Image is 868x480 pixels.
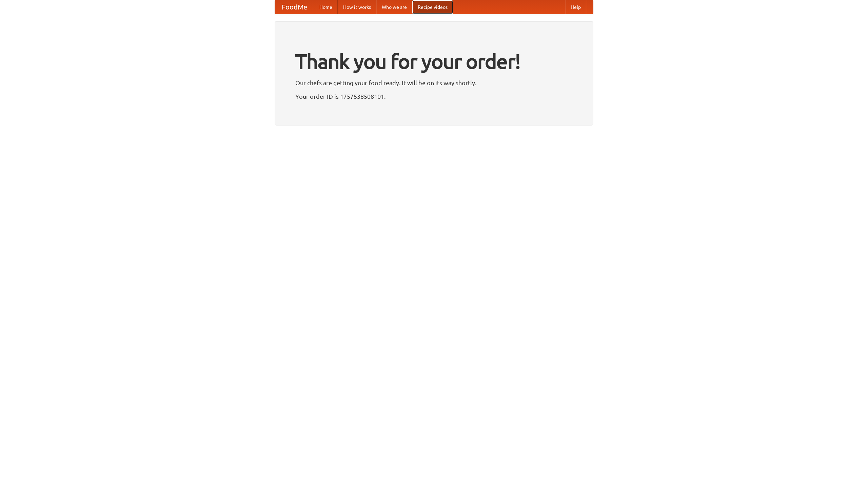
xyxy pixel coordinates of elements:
p: Your order ID is 1757538508101. [295,91,573,101]
p: Our chefs are getting your food ready. It will be on its way shortly. [295,78,573,88]
a: Recipe videos [412,0,453,14]
a: How it works [338,0,376,14]
a: Who we are [376,0,412,14]
h1: Thank you for your order! [295,45,573,78]
a: Help [565,0,586,14]
a: FoodMe [275,0,314,14]
a: Home [314,0,338,14]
